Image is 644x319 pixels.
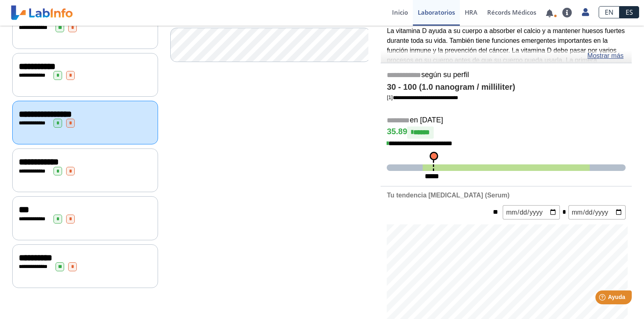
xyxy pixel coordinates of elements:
[571,287,635,310] iframe: Help widget launcher
[599,6,619,18] a: EN
[568,205,626,219] input: mm/dd/yyyy
[619,6,639,18] a: ES
[387,126,626,139] h4: 35.89
[387,82,626,92] h4: 30 - 100 (1.0 nanogram / milliliter)
[387,94,458,100] a: [1]
[587,51,624,61] a: Mostrar más
[387,26,626,114] p: La vitamina D ayuda a su cuerpo a absorber el calcio y a mantener huesos fuertes durante toda su ...
[387,71,626,80] h5: según su perfil
[465,8,477,16] span: HRA
[503,205,560,219] input: mm/dd/yyyy
[387,116,626,125] h5: en [DATE]
[387,192,509,199] b: Tu tendencia [MEDICAL_DATA] (Serum)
